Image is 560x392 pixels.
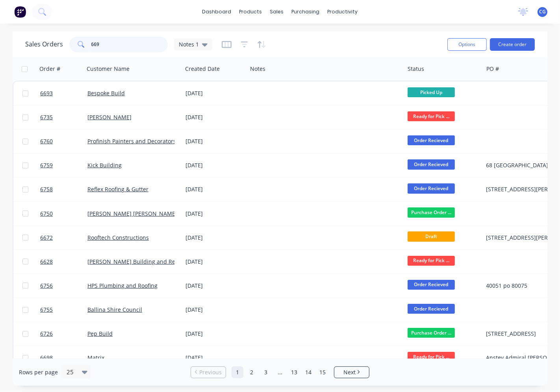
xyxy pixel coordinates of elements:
span: Purchase Order ... [408,328,455,338]
span: 6672 [40,234,53,242]
a: 6726 [40,322,87,346]
div: Customer Name [87,65,130,73]
a: 6693 [40,81,87,105]
div: purchasing [288,6,324,18]
span: Ready for Pick ... [408,256,455,266]
a: 6756 [40,274,87,298]
div: [DATE] [185,234,244,242]
a: [PERSON_NAME] Building and Renovations [87,258,201,265]
span: 6735 [40,113,53,121]
div: PO # [486,65,499,73]
ul: Pagination [187,366,373,378]
a: [PERSON_NAME] [87,113,132,121]
span: Rows per page [19,368,58,376]
span: 6758 [40,185,53,193]
div: [DATE] [185,113,244,121]
span: CG [539,8,546,15]
a: 6758 [40,178,87,201]
a: Page 2 [246,366,258,378]
span: 6628 [40,258,53,266]
span: 6755 [40,306,53,314]
a: Page 13 [288,366,300,378]
a: 6672 [40,226,87,250]
span: Order Recieved [408,280,455,290]
span: Ready for Pick ... [408,111,455,121]
a: Page 15 [317,366,328,378]
div: [DATE] [185,354,244,362]
a: Reflex Roofing & Gutter [87,185,148,193]
div: Created Date [185,65,220,73]
a: Profinish Painters and Decorators [87,137,176,145]
span: Order Recieved [408,183,455,193]
a: 6760 [40,129,87,153]
h1: Sales Orders [25,41,63,48]
a: [PERSON_NAME] [PERSON_NAME] [87,210,177,217]
a: Rooftech Constructions [87,234,149,241]
span: Next [343,368,356,376]
div: sales [266,6,288,18]
span: 6759 [40,161,53,169]
a: 6755 [40,298,87,322]
button: Create order [490,38,535,51]
div: products [235,6,266,18]
div: [DATE] [185,161,244,169]
img: Factory [14,6,26,18]
div: productivity [324,6,362,18]
a: Ballina Shire Council [87,306,142,313]
div: [DATE] [185,306,244,314]
span: 6756 [40,282,53,290]
a: HPS Plumbing and Roofing [87,282,158,289]
div: [DATE] [185,330,244,338]
span: 6760 [40,137,53,145]
a: Page 3 [260,366,272,378]
div: Status [408,65,424,73]
span: Previous [199,368,222,376]
a: dashboard [198,6,235,18]
span: Purchase Order ... [408,207,455,217]
a: 6750 [40,202,87,226]
button: Options [447,38,487,51]
a: Pep Build [87,330,113,337]
a: 6735 [40,105,87,129]
div: [DATE] [185,185,244,193]
span: Notes 1 [179,40,199,48]
input: Search... [91,37,168,52]
a: Matrix [87,354,104,361]
span: Order Recieved [408,159,455,169]
div: [DATE] [185,258,244,266]
a: Bespoke Build [87,89,125,97]
span: 6693 [40,89,53,97]
span: Order Recieved [408,135,455,145]
a: 6759 [40,153,87,177]
span: Picked Up [408,87,455,97]
div: Notes [250,65,265,73]
a: Previous page [191,368,226,376]
div: [DATE] [185,210,244,218]
span: Draft [408,231,455,241]
span: Ready for Pick ... [408,352,455,362]
a: Page 14 [302,366,314,378]
a: Kick Building [87,161,122,169]
div: [DATE] [185,137,244,145]
a: Next page [334,368,369,376]
span: Order Recieved [408,304,455,314]
a: 6698 [40,346,87,370]
div: [DATE] [185,282,244,290]
span: 6698 [40,354,53,362]
span: 6750 [40,210,53,218]
a: 6628 [40,250,87,274]
a: Page 1 is your current page [232,366,243,378]
div: [DATE] [185,89,244,97]
a: Jump forward [274,366,286,378]
span: 6726 [40,330,53,338]
div: Order # [39,65,60,73]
